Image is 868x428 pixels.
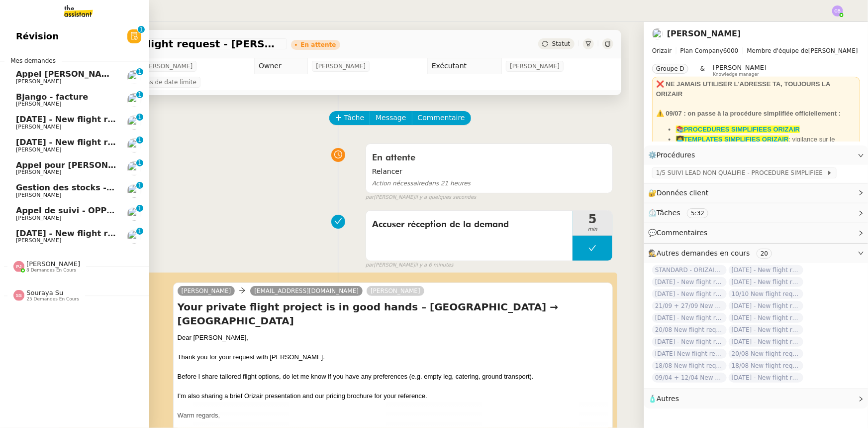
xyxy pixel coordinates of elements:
span: [PERSON_NAME] [16,237,61,244]
div: En attente [301,42,336,48]
img: users%2FC9SBsJ0duuaSgpQFj5LgoEX8n0o2%2Favatar%2Fec9d51b8-9413-4189-adfb-7be4d8c96a3c [652,28,663,39]
span: Tâche [344,112,365,124]
span: Appel de suivi - OPP7178 - TEMPO COURTAGE [16,206,219,215]
span: [PERSON_NAME] [316,61,366,71]
span: [DATE] - New flight request - [PERSON_NAME] [729,325,803,335]
img: users%2FW4OQjB9BRtYK2an7yusO0WsYLsD3%2Favatar%2F28027066-518b-424c-8476-65f2e549ac29 [127,161,141,175]
span: 🔐 [648,187,713,199]
span: 25 demandes en cours [26,296,79,302]
span: Orizair [652,47,672,54]
span: 20/08 New flight request - [PERSON_NAME] [652,325,727,335]
span: [DATE] - New flight request - [PERSON_NAME] [652,313,727,323]
p: 1 [138,205,142,214]
span: ⏲️ [648,209,717,217]
nz-tag: 5:32 [687,208,708,218]
p: 1 [138,137,142,145]
span: STANDARD - ORIZAIR - août 2025 [652,265,727,275]
span: [DATE] - New flight request - [PERSON_NAME] [729,301,803,311]
span: Gestion des stocks - août 2025 [16,183,155,192]
span: Warm regards, [178,412,220,419]
span: 🧴 [648,395,679,403]
p: 1 [138,182,142,191]
span: Souraya Su [26,289,63,296]
nz-tag: Groupe D [652,64,688,74]
nz-badge-sup: 1 [136,182,143,189]
span: Pas de date limite [143,77,196,87]
span: En attente [372,153,415,162]
span: 10/10 New flight request - [PERSON_NAME] [729,289,803,299]
div: 🔐Données client [644,183,868,203]
span: [DATE] - New flight request - [PERSON_NAME] [16,229,221,238]
div: 💬Commentaires [644,223,868,243]
span: Membre d'équipe de [747,47,809,54]
strong: ❌ NE JAMAIS UTILISER L'ADRESSE TA, TOUJOURS LA ORIZAIR [656,80,830,98]
span: [PERSON_NAME] [510,61,560,71]
nz-badge-sup: 1 [136,137,143,143]
span: & [700,64,705,77]
span: 20/08 New flight request - [PERSON_NAME] [729,349,803,359]
img: users%2FC9SBsJ0duuaSgpQFj5LgoEX8n0o2%2Favatar%2Fec9d51b8-9413-4189-adfb-7be4d8c96a3c [127,139,141,152]
span: 8 demandes en cours [26,268,76,273]
span: ⚙️ [648,149,700,161]
img: svg [13,290,24,301]
a: 📚PROCEDURES SIMPLIFIEES ORIZAIR [676,126,800,133]
a: [PERSON_NAME] [178,286,235,295]
span: Appel pour [PERSON_NAME] [16,160,142,170]
nz-tag: 20 [757,249,772,259]
nz-badge-sup: 1 [136,228,143,235]
span: Commentaire [418,112,465,124]
span: [PERSON_NAME] [16,169,61,175]
div: Dear [PERSON_NAME], [178,333,609,343]
span: Action nécessaire [372,180,425,187]
span: 5 [573,213,612,225]
img: svg [13,261,24,272]
div: ⏲️Tâches 5:32 [644,203,868,223]
button: Message [370,111,412,125]
span: [DATE] - New flight request - [PERSON_NAME] [729,313,803,323]
span: [PERSON_NAME] [652,46,860,56]
span: 💬 [648,229,712,237]
span: [DATE] - New flight request - Mizpah [PERSON_NAME] [729,337,803,347]
span: dans 21 heures [372,180,471,187]
button: Tâche [329,111,371,125]
span: Mes demandes [4,56,62,66]
span: [DATE] - New flight request - [PERSON_NAME] [16,138,221,147]
span: [DATE] - New flight request - [PERSON_NAME] [729,373,803,383]
span: min [573,225,612,234]
span: 1/5 SUIVI LEAD NON QUALIFIE - PROCEDURE SIMPLIFIEE [656,168,827,178]
span: [PERSON_NAME] [713,64,767,71]
span: il y a 6 minutes [415,261,453,270]
td: Owner [255,58,308,74]
p: 1 [138,91,142,100]
span: par [366,193,374,202]
nz-badge-sup: 1 [136,159,143,166]
img: users%2F7nLfdXEOePNsgCtodsK58jnyGKv1%2Favatar%2FIMG_1682.jpeg [127,184,141,198]
li: : vigilance sur le dashboard utiliser uniquement les templates avec ✈️Orizair pour éviter les con... [676,135,856,164]
nz-badge-sup: 1 [136,114,143,121]
p: 1 [138,114,142,123]
span: [PERSON_NAME] [16,192,61,198]
span: Accuser réception de la demand [372,217,567,232]
span: Statut [552,40,571,47]
span: Données client [657,189,709,197]
p: 1 [139,26,143,35]
button: Commentaire [412,111,471,125]
span: Autres demandes en cours [657,249,750,257]
span: [DATE] - New flight request - Zozef Holland [652,337,727,347]
small: [PERSON_NAME] [366,261,454,270]
span: il y a quelques secondes [415,193,476,202]
span: Tâches [657,209,680,217]
h4: Your private flight project is in good hands – [GEOGRAPHIC_DATA] → [GEOGRAPHIC_DATA] [178,300,609,328]
span: [EMAIL_ADDRESS][DOMAIN_NAME] [254,287,359,294]
span: Relancer [372,166,607,177]
span: [DATE] New flight request - [PERSON_NAME] [652,349,727,359]
span: Procédures [657,151,695,159]
app-user-label: Knowledge manager [713,64,767,77]
nz-badge-sup: 1 [136,205,143,212]
strong: 👩‍💻TEMPLATES SIMPLIFIES ORIZAIR [676,136,789,143]
td: Exécutant [427,58,501,74]
div: 🕵️Autres demandes en cours 20 [644,244,868,263]
p: 1 [138,68,142,77]
nz-badge-sup: 1 [136,91,143,98]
